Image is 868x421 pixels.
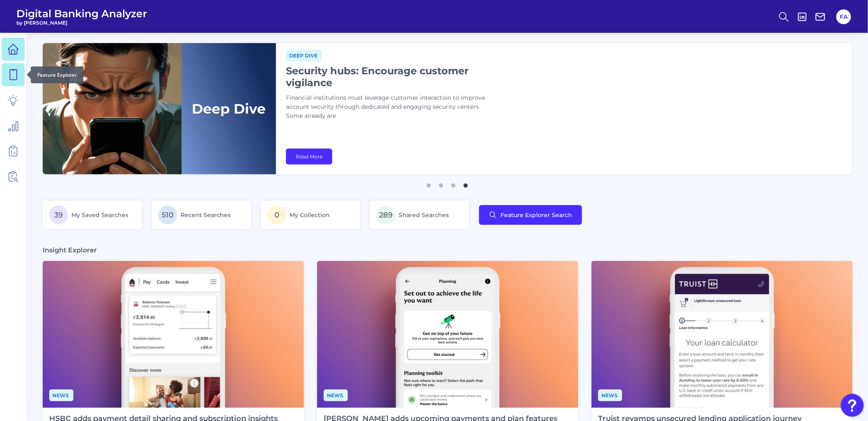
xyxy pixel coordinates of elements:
[399,211,449,219] span: Shared Searches
[286,50,322,62] span: Deep dive
[841,394,864,417] button: Open Resource Center
[370,201,469,229] a: 289Shared Searches
[158,206,177,224] span: 510
[16,7,147,20] span: Digital Banking Analyzer
[49,206,68,224] span: 39
[592,261,853,408] img: News - Phone (3).png
[43,261,304,408] img: News - Phone.png
[71,211,128,219] span: My Saved Searches
[437,179,445,188] button: 2
[598,391,622,399] a: News
[152,201,251,229] a: 510Recent Searches
[43,201,142,229] a: 39My Saved Searches
[500,212,572,218] span: Feature Explorer Search
[317,261,578,408] img: News - Phone (4).png
[267,206,286,224] span: 0
[425,179,433,188] button: 1
[286,65,491,89] h1: Security hubs: Encourage customer vigilance
[49,389,73,401] span: News
[324,391,348,399] a: News
[49,391,73,399] a: News
[449,179,457,188] button: 3
[598,389,622,401] span: News
[261,201,360,229] a: 0My Collection
[324,389,348,401] span: News
[286,51,322,59] a: Deep dive
[290,211,330,219] span: My Collection
[479,205,582,225] button: Feature Explorer Search
[461,179,470,188] button: 4
[31,66,83,83] div: Feature Explorer
[286,149,332,165] a: Read More
[836,9,851,24] button: FA
[16,20,147,26] span: by [PERSON_NAME]
[43,246,97,254] h3: Insight Explorer
[180,211,231,219] span: Recent Searches
[43,43,276,174] img: bannerImg
[377,206,395,224] span: 289
[286,94,491,121] p: Financial institutions must leverage customer interaction to improve account security through ded...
